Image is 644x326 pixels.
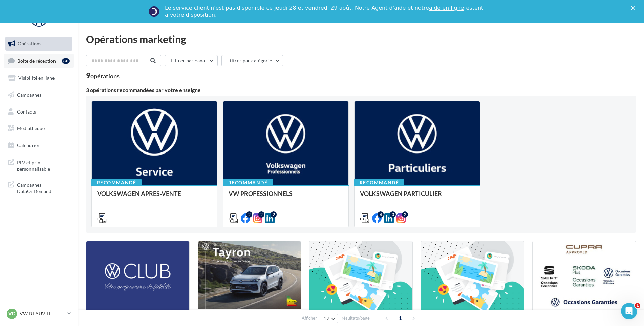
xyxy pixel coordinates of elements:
iframe: Intercom live chat [621,303,637,319]
div: 80 [62,58,70,64]
a: Boîte de réception80 [4,54,74,68]
button: 12 [321,314,338,323]
a: Contacts [4,105,74,119]
span: VOLKSWAGEN APRES-VENTE [97,190,181,197]
a: Médiathèque [4,121,74,136]
div: Recommandé [91,179,142,186]
span: VW PROFESSIONNELS [229,190,293,197]
span: Afficher [302,315,317,321]
button: Filtrer par catégorie [221,55,283,66]
div: 2 [402,211,408,218]
span: Boîte de réception [17,58,56,63]
a: VD VW DEAUVILLE [5,307,72,320]
div: Le service client n'est pas disponible ce jeudi 28 et vendredi 29 août. Notre Agent d'aide et not... [165,5,485,18]
div: opérations [90,73,120,79]
span: VD [8,310,15,317]
div: 2 [246,211,252,218]
span: Contacts [17,108,36,114]
span: Campagnes [17,92,41,98]
span: Calendrier [17,142,40,148]
span: Opérations [18,41,41,46]
div: 3 opérations recommandées par votre enseigne [86,87,636,93]
div: 9 [86,72,120,79]
div: 2 [271,211,277,218]
div: 3 [390,211,396,218]
span: Campagnes DataOnDemand [17,180,70,195]
span: VOLKSWAGEN PARTICULIER [360,190,442,197]
button: Filtrer par canal [165,55,218,66]
a: Opérations [4,37,74,51]
p: VW DEAUVILLE [20,310,65,317]
div: Fermer [631,6,638,10]
a: Visibilité en ligne [4,71,74,85]
a: Campagnes DataOnDemand [4,178,74,198]
span: Médiathèque [17,125,45,131]
a: Campagnes [4,88,74,102]
div: 4 [378,211,384,218]
span: 1 [395,312,406,323]
img: Profile image for Service-Client [149,6,159,17]
span: 1 [635,303,640,308]
div: Recommandé [354,179,404,186]
div: Recommandé [223,179,273,186]
span: 12 [324,316,329,321]
a: aide en ligne [429,5,464,11]
span: Visibilité en ligne [18,75,55,81]
span: PLV et print personnalisable [17,158,70,172]
a: Calendrier [4,138,74,152]
span: résultats/page [342,315,370,321]
div: Opérations marketing [86,34,636,44]
a: PLV et print personnalisable [4,155,74,175]
div: 2 [258,211,264,218]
